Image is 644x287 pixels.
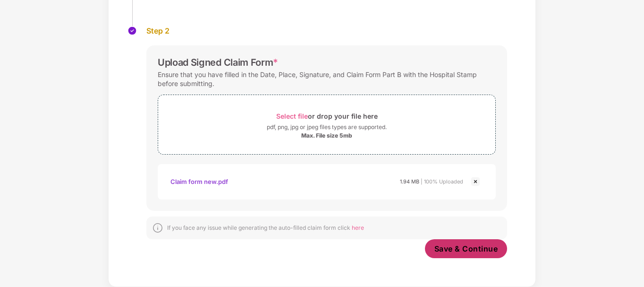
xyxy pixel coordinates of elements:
[470,176,481,187] img: svg+xml;base64,PHN2ZyBpZD0iQ3Jvc3MtMjR4MjQiIHhtbG5zPSJodHRwOi8vd3d3LnczLm9yZy8yMDAwL3N2ZyIgd2lkdG...
[167,224,364,232] div: If you face any issue while generating the auto-filled claim form click
[152,222,163,234] img: svg+xml;base64,PHN2ZyBpZD0iSW5mb18tXzMyeDMyIiBkYXRhLW5hbWU9IkluZm8gLSAzMngzMiIgeG1sbnM9Imh0dHA6Ly...
[400,178,419,185] span: 1.94 MB
[276,110,378,122] div: or drop your file here
[158,57,278,68] div: Upload Signed Claim Form
[434,244,498,254] span: Save & Continue
[352,224,364,231] span: here
[146,26,507,36] div: Step 2
[158,102,495,147] span: Select fileor drop your file herepdf, png, jpg or jpeg files types are supported.Max. File size 5mb
[267,122,387,132] div: pdf, png, jpg or jpeg files types are supported.
[158,68,496,90] div: Ensure that you have filled in the Date, Place, Signature, and Claim Form Part B with the Hospita...
[127,26,137,35] img: svg+xml;base64,PHN2ZyBpZD0iU3RlcC1Eb25lLTMyeDMyIiB4bWxucz0iaHR0cDovL3d3dy53My5vcmcvMjAwMC9zdmciIH...
[425,239,508,258] button: Save & Continue
[170,174,228,190] div: Claim form new.pdf
[276,112,308,120] span: Select file
[301,132,352,139] div: Max. File size 5mb
[421,178,463,185] span: | 100% Uploaded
